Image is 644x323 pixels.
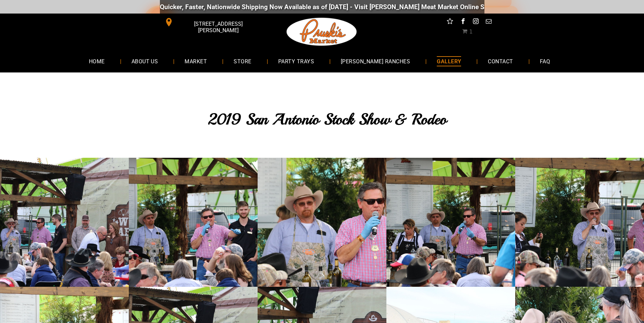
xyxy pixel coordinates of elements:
[174,52,217,70] a: MARKET
[530,52,560,70] a: FAQ
[478,52,523,70] a: CONTACT
[174,17,262,37] span: [STREET_ADDRESS][PERSON_NAME]
[427,52,471,70] a: GALLERY
[331,52,420,70] a: [PERSON_NAME] RANCHES
[484,17,493,27] a: email
[79,52,115,70] a: HOME
[285,14,358,50] img: Pruski-s+Market+HQ+Logo2-1920w.png
[446,17,454,27] a: Social network
[160,17,263,27] a: [STREET_ADDRESS][PERSON_NAME]
[469,28,473,35] span: 1
[268,52,324,70] a: PARTY TRAYS
[223,52,261,70] a: STORE
[121,52,168,70] a: ABOUT US
[208,110,447,129] span: 2019 San Antonio Stock Show & Rodeo
[458,17,467,27] a: facebook
[437,56,461,66] span: GALLERY
[471,17,480,27] a: instagram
